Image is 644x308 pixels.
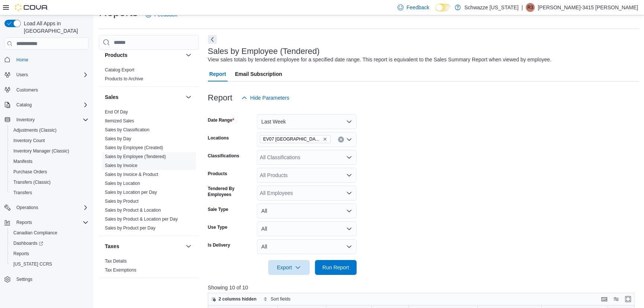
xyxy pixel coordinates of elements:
[521,3,523,12] p: |
[10,147,72,155] a: Inventory Manager (Classic)
[13,190,32,196] span: Transfers
[105,258,127,264] span: Tax Details
[13,70,88,79] span: Users
[208,56,551,64] div: View sales totals by tendered employee for a specified date range. This report is equivalent to t...
[105,136,131,142] span: Sales by Day
[13,203,88,212] span: Operations
[13,158,32,164] span: Manifests
[315,260,357,275] button: Run Report
[21,20,88,35] span: Load All Apps in [GEOGRAPHIC_DATA]
[99,108,199,235] div: Sales
[250,94,289,102] span: Hide Parameters
[13,179,51,185] span: Transfers (Classic)
[10,136,48,145] a: Inventory Count
[16,117,35,123] span: Inventory
[105,207,161,213] span: Sales by Product & Location
[16,219,32,225] span: Reports
[105,190,157,195] a: Sales by Location per Day
[105,93,119,101] h3: Sales
[10,147,88,155] span: Inventory Manager (Classic)
[16,72,28,78] span: Users
[1,274,91,285] button: Settings
[208,242,230,248] label: Is Delivery
[208,284,639,291] p: Showing 10 of 10
[208,206,228,212] label: Sale Type
[208,186,254,198] label: Tendered By Employees
[13,115,38,124] button: Inventory
[105,180,140,186] span: Sales by Location
[13,115,88,124] span: Inventory
[346,154,352,160] button: Open list of options
[338,137,344,142] button: Clear input
[7,177,91,187] button: Transfers (Classic)
[10,126,88,135] span: Adjustments (Classic)
[257,203,357,218] button: All
[612,295,621,304] button: Display options
[10,178,88,187] span: Transfers (Classic)
[10,228,60,237] a: Canadian Compliance
[208,47,320,56] h3: Sales by Employee (Tendered)
[105,67,134,73] a: Catalog Export
[99,65,199,86] div: Products
[322,264,349,271] span: Run Report
[208,135,229,141] label: Locations
[105,267,136,273] span: Tax Exemptions
[526,3,535,12] div: Ryan-3415 Langeler
[238,90,292,105] button: Hide Parameters
[184,93,193,102] button: Sales
[208,35,217,44] button: Next
[105,163,137,168] a: Sales by Invoice
[10,249,32,258] a: Reports
[10,157,88,166] span: Manifests
[208,295,260,304] button: 2 columns hidden
[235,67,282,81] span: Email Subscription
[406,4,429,11] span: Feedback
[1,84,91,95] button: Customers
[105,243,183,250] button: Taxes
[10,126,59,135] a: Adjustments (Classic)
[10,239,46,248] a: Dashboards
[260,295,293,304] button: Sort fields
[10,136,88,145] span: Inventory Count
[105,216,178,222] a: Sales by Product & Location per Day
[464,3,519,12] p: Schwazze [US_STATE]
[13,55,88,64] span: Home
[10,188,35,197] a: Transfers
[4,51,88,304] nav: Complex example
[105,189,157,195] span: Sales by Location per Day
[7,125,91,135] button: Adjustments (Classic)
[13,148,69,154] span: Inventory Manager (Classic)
[105,225,155,231] span: Sales by Product per Day
[99,257,199,277] div: Taxes
[105,109,128,115] a: End Of Day
[105,76,143,82] span: Products to Archive
[105,127,149,132] a: Sales by Classification
[13,275,35,284] a: Settings
[10,167,88,176] span: Purchase Orders
[13,203,41,212] button: Operations
[184,51,193,60] button: Products
[13,100,35,109] button: Catalog
[10,157,35,166] a: Manifests
[219,296,257,302] span: 2 columns hidden
[105,145,163,151] span: Sales by Employee (Created)
[105,118,134,124] span: Itemized Sales
[7,259,91,269] button: [US_STATE] CCRS
[105,76,143,81] a: Products to Archive
[105,198,139,204] span: Sales by Product
[208,117,234,123] label: Date Range
[105,154,166,159] a: Sales by Employee (Tendered)
[13,55,31,64] a: Home
[13,251,29,257] span: Reports
[10,239,88,248] span: Dashboards
[16,102,32,108] span: Catalog
[105,259,127,264] a: Tax Details
[624,295,632,304] button: Enter fullscreen
[16,57,28,63] span: Home
[257,239,357,254] button: All
[435,4,451,12] input: Dark Mode
[10,249,88,258] span: Reports
[257,221,357,236] button: All
[527,3,533,12] span: R3
[15,4,48,11] img: Cova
